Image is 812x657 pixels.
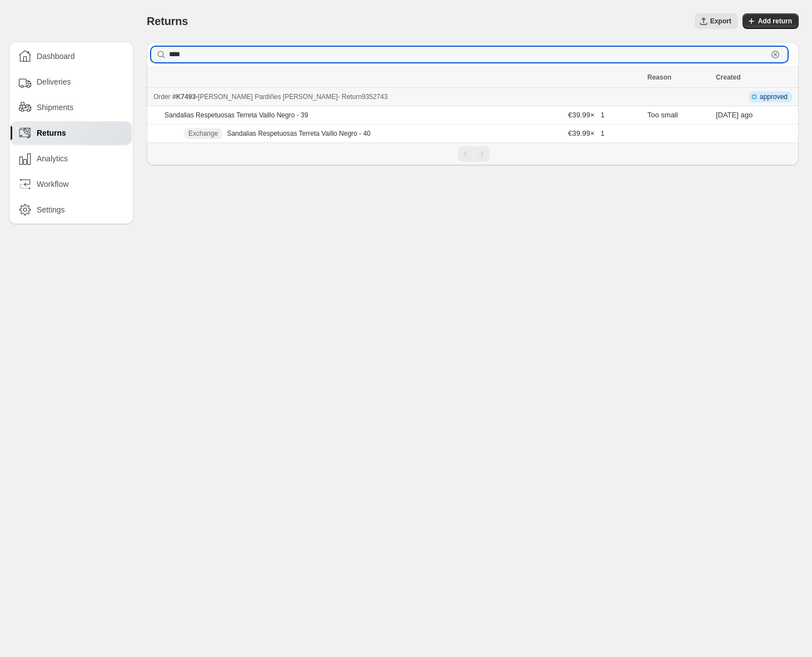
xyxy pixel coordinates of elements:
span: €39.99 × 1 [568,129,604,137]
td: ago [713,106,799,125]
span: Workflow [37,179,68,190]
span: Reason [647,73,671,81]
td: Too small [644,106,713,125]
span: Settings [37,204,65,215]
button: Export [695,13,738,29]
span: €39.99 × 1 [568,111,604,119]
span: Returns [37,127,66,139]
span: Exchange [188,129,218,138]
span: Add return [758,17,792,26]
time: Monday, October 13, 2025 at 12:40:00 PM [716,111,739,119]
span: [PERSON_NAME] Pardiñes [PERSON_NAME] [198,93,337,101]
span: Export [710,17,731,26]
span: Created [716,73,741,81]
p: Sandalias Respetuosas Terreta Vaillo Negro - 40 [227,129,370,138]
span: Deliveries [37,76,71,87]
span: Returns [147,15,188,27]
span: #K7493 [172,93,196,101]
p: Sandalias Respetuosas Terreta Vaillo Negro - 39 [165,111,308,120]
nav: Pagination [147,142,799,165]
span: Analytics [37,153,68,164]
div: - [153,91,641,102]
span: Dashboard [37,51,75,62]
button: Clear [770,49,781,60]
span: Order [153,93,171,101]
span: approved [760,92,788,101]
span: - Return 9352743 [338,93,388,101]
span: Shipments [37,102,73,113]
button: Add return [743,13,799,29]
